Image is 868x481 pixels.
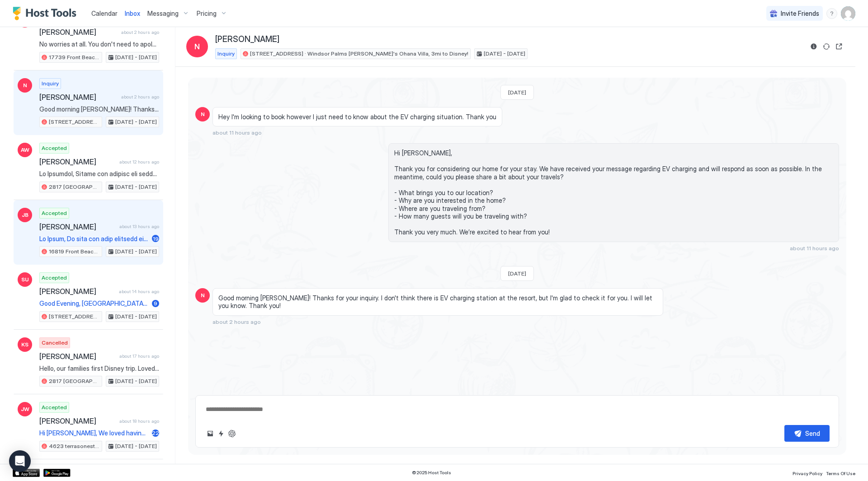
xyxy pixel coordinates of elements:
span: Good morning [PERSON_NAME]! Thanks for your inquiry. I don't think there is EV charging station a... [39,105,159,113]
span: Hello, our families first Disney trip. Loved the amenities and closeness to Disney. [39,364,159,373]
span: [STREET_ADDRESS] · Windsor Palms [PERSON_NAME]'s Ohana Villa, 3mi to Disney! [49,313,100,321]
span: [DATE] - [DATE] [115,53,157,61]
span: 4623 terrasonesta · Solterra Luxury [GEOGRAPHIC_DATA] w/View, near [GEOGRAPHIC_DATA]! [49,442,100,450]
span: AW [21,146,29,154]
span: 16819 Front Beach 2713 · Luxury Beachfront, 3 Pools/Spas, Walk to [GEOGRAPHIC_DATA] [49,248,100,256]
span: N [194,41,200,52]
span: N [23,81,27,89]
span: Hi [PERSON_NAME], Thank you for considering our home for your stay. We have received your message... [394,149,833,236]
span: Privacy Policy [793,471,822,476]
span: [STREET_ADDRESS] · Windsor Palms [PERSON_NAME]'s Ohana Villa, 3mi to Disney! [250,50,468,58]
span: [DATE] - [DATE] [115,442,157,450]
span: about 2 hours ago [121,29,159,35]
span: 17739 Front Beach 506w v2 · [GEOGRAPHIC_DATA], Beachfront, [GEOGRAPHIC_DATA], [GEOGRAPHIC_DATA]! [49,53,100,61]
span: about 2 hours ago [212,318,261,325]
span: Inquiry [42,79,59,88]
span: [DATE] - [DATE] [115,377,157,385]
span: Invite Friends [781,9,819,18]
span: about 11 hours ago [212,129,262,136]
span: 9 [154,300,157,307]
span: 2817 [GEOGRAPHIC_DATA] 205 · New! Windsor Hills Galaxy's Edge, 2mi to Disney! [49,183,100,191]
span: [DATE] - [DATE] [115,118,157,126]
span: Accepted [42,274,67,282]
a: Google Play Store [43,469,71,477]
span: [PERSON_NAME] [39,28,118,37]
span: 2817 [GEOGRAPHIC_DATA] 205 · New! Windsor Hills Galaxy's Edge, 2mi to Disney! [49,377,100,385]
span: about 17 hours ago [119,353,159,359]
button: Upload image [205,428,216,439]
span: Accepted [42,144,67,152]
button: Quick reply [216,428,226,439]
span: [DATE] [508,89,526,96]
span: No worries at all. You don't need to apologize, we're glad to assist you. :) [39,40,159,48]
a: Terms Of Use [826,468,855,477]
div: User profile [841,6,855,21]
span: [PERSON_NAME] [39,287,115,296]
span: [PERSON_NAME] [39,93,118,102]
span: [DATE] - [DATE] [115,313,157,321]
span: KS [21,341,28,349]
span: about 13 hours ago [119,224,159,229]
span: [DATE] [508,270,526,277]
a: Host Tools Logo [13,7,80,20]
span: [DATE] - [DATE] [115,183,157,191]
span: © 2025 Host Tools [412,470,451,476]
span: Hi [PERSON_NAME], We loved having you with us, Thanks for being such a great guest and leaving th... [39,429,148,437]
span: Lo Ipsumdol, Sitame con adipisc eli seddo. E'te inci utl etdo magnaal enimadmin venia-qu nostrude... [39,170,159,178]
button: Sync reservation [821,41,832,52]
div: Send [805,429,820,438]
span: Good Evening, [GEOGRAPHIC_DATA]! We may have an arriving guest on your check-out date and our tea... [39,299,148,308]
span: 22 [152,430,159,436]
a: Privacy Policy [793,468,822,477]
span: Pricing [197,9,217,18]
span: JB [22,211,28,219]
span: [DATE] - [DATE] [115,248,157,256]
span: N [201,291,205,299]
span: about 2 hours ago [121,94,159,100]
span: [STREET_ADDRESS] · Windsor Palms [PERSON_NAME]'s Ohana Villa, 3mi to Disney! [49,118,100,126]
a: Calendar [91,9,118,18]
span: about 14 hours ago [119,289,159,294]
span: Inbox [125,9,140,17]
span: [PERSON_NAME] [39,416,116,425]
span: Messaging [147,9,179,18]
span: Accepted [42,403,67,411]
span: N [201,110,205,118]
button: Reservation information [808,41,819,52]
div: menu [826,8,837,19]
span: Cancelled [42,339,68,347]
span: JW [21,405,29,413]
a: App Store [13,469,40,477]
span: [DATE] - [DATE] [484,50,525,58]
span: about 11 hours ago [790,245,839,252]
span: Calendar [91,9,118,17]
span: Terms Of Use [826,471,855,476]
span: [PERSON_NAME] [39,352,116,361]
button: Open reservation [834,41,844,52]
span: Lo Ipsum, Do sita con adip elitsedd eiusmodte incid utlabo et do ma ali enim, ad mini veni qu nos... [39,235,148,243]
span: Inquiry [217,50,235,58]
span: [PERSON_NAME] [215,34,279,45]
span: Hey I'm looking to book however I just need to know about the EV charging situation. Thank you [218,113,496,121]
span: Good morning [PERSON_NAME]! Thanks for your inquiry. I don't think there is EV charging station a... [218,294,657,310]
div: Open Intercom Messenger [9,450,31,472]
span: about 18 hours ago [119,418,159,424]
span: about 12 hours ago [119,159,159,165]
span: [PERSON_NAME] [39,157,116,166]
a: Inbox [125,9,140,18]
span: 19 [153,235,159,242]
span: [PERSON_NAME] [39,222,116,231]
span: Accepted [42,209,67,217]
span: SU [21,276,29,284]
button: ChatGPT Auto Reply [226,428,237,439]
button: Send [784,425,830,442]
